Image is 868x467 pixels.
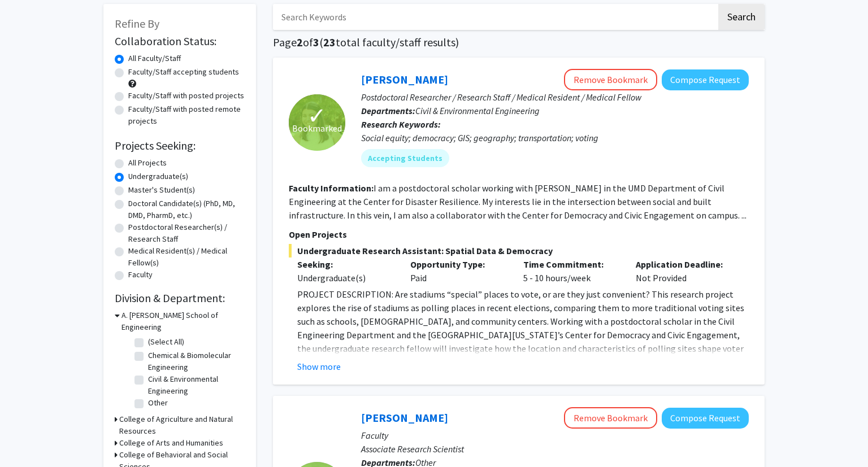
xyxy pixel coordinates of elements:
p: PROJECT DESCRIPTION: Are stadiums “special” places to vote, or are they just convenient? This res... [297,287,749,396]
button: Compose Request to Steve Sin [662,408,749,429]
label: Faculty/Staff accepting students [128,66,239,78]
h3: College of Agriculture and Natural Resources [119,413,245,437]
label: Doctoral Candidate(s) (PhD, MD, DMD, PharmD, etc.) [128,198,245,221]
h3: A. [PERSON_NAME] School of Engineering [121,309,245,333]
button: Remove Bookmark [564,407,657,429]
p: Postdoctoral Researcher / Research Staff / Medical Resident / Medical Fellow [361,90,749,104]
b: Departments: [361,105,415,116]
p: Faculty [361,429,749,442]
label: Faculty/Staff with posted projects [128,90,244,102]
button: Remove Bookmark [564,69,657,90]
span: 3 [313,35,319,49]
span: ✓ [307,110,327,121]
span: Undergraduate Research Assistant: Spatial Data & Democracy [289,244,749,257]
label: Other [148,397,168,409]
div: Not Provided [627,257,740,285]
div: Social equity; democracy; GIS; geography; transportation; voting [361,131,749,145]
h3: College of Arts and Humanities [119,437,223,449]
h2: Collaboration Status: [115,34,245,48]
span: Civil & Environmental Engineering [415,105,540,116]
fg-read-more: I am a postdoctoral scholar working with [PERSON_NAME] in the UMD Department of Civil Engineering... [289,182,747,221]
button: Show more [297,360,341,373]
p: Open Projects [289,228,749,241]
span: 23 [323,35,336,49]
span: 2 [297,35,303,49]
iframe: Chat [8,416,48,459]
b: Faculty Information: [289,182,374,194]
label: Chemical & Biomolecular Engineering [148,350,242,373]
b: Research Keywords: [361,119,441,130]
div: Paid [402,257,515,285]
input: Search Keywords [273,4,717,30]
p: Opportunity Type: [410,257,506,271]
label: Medical Resident(s) / Medical Fellow(s) [128,245,245,269]
div: Undergraduate(s) [297,271,393,285]
h2: Division & Department: [115,291,245,305]
h1: Page of ( total faculty/staff results) [273,36,765,49]
label: Postdoctoral Researcher(s) / Research Staff [128,221,245,245]
label: All Faculty/Staff [128,53,181,64]
p: Application Deadline: [636,257,732,271]
label: Undergraduate(s) [128,171,188,182]
label: Faculty/Staff with posted remote projects [128,103,245,127]
span: Refine By [115,16,159,30]
p: Associate Research Scientist [361,442,749,456]
mat-chip: Accepting Students [361,149,449,167]
a: [PERSON_NAME] [361,72,448,86]
div: 5 - 10 hours/week [515,257,628,285]
label: (Select All) [148,336,184,348]
p: Seeking: [297,257,393,271]
label: All Projects [128,157,167,169]
button: Compose Request to Gretchen Bella [662,69,749,90]
button: Search [718,4,765,30]
h2: Projects Seeking: [115,139,245,152]
span: Bookmarked [292,121,342,135]
label: Faculty [128,269,153,281]
p: Time Commitment: [523,257,619,271]
label: Master's Student(s) [128,184,195,196]
label: Civil & Environmental Engineering [148,373,242,397]
a: [PERSON_NAME] [361,411,448,425]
